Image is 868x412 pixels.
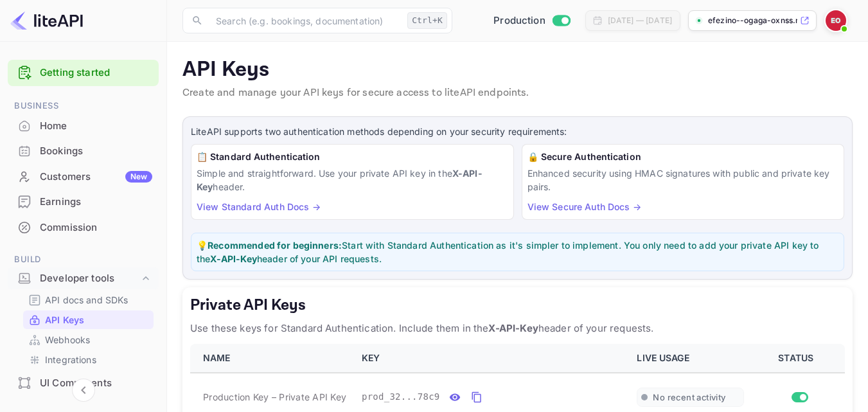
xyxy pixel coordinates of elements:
[8,215,159,240] div: Commission
[203,390,346,404] span: Production Key – Private API Key
[45,313,84,327] p: API Keys
[208,8,402,33] input: Search (e.g. bookings, documentation)
[527,166,839,193] p: Enhanced security using HMAC signatures with public and private key pairs.
[40,144,152,159] div: Bookings
[23,330,154,349] div: Webhooks
[629,344,752,373] th: LIVE USAGE
[8,139,159,164] div: Bookings
[488,13,575,28] div: Switch to Sandbox mode
[10,10,83,31] img: LiteAPI logo
[40,119,152,134] div: Home
[190,295,845,316] h5: Private API Keys
[493,13,545,28] span: Production
[362,390,440,404] span: prod_32...78c9
[8,114,159,139] div: Home
[8,371,159,396] div: UI Components
[23,350,154,369] div: Integrations
[8,190,159,213] a: Earnings
[354,344,629,373] th: KEY
[608,15,672,26] div: [DATE] — [DATE]
[488,322,538,334] strong: X-API-Key
[752,344,845,373] th: STATUS
[45,293,128,307] p: API docs and SDKs
[40,376,152,391] div: UI Components
[527,201,641,212] a: View Secure Auth Docs →
[28,293,148,307] a: API docs and SDKs
[28,313,148,327] a: API Keys
[210,253,256,264] strong: X-API-Key
[8,371,159,395] a: UI Components
[826,10,846,31] img: Efezino Ogaga
[190,344,354,373] th: NAME
[45,353,96,366] p: Integrations
[653,392,725,403] span: No recent activity
[40,66,152,80] a: Getting started
[8,215,159,239] a: Commission
[197,238,838,265] p: 💡 Start with Standard Authentication as it's simpler to implement. You only need to add your priv...
[8,267,159,290] div: Developer tools
[28,353,148,366] a: Integrations
[182,57,853,83] p: API Keys
[197,168,483,192] strong: X-API-Key
[197,166,508,193] p: Simple and straightforward. Use your private API key in the header.
[182,85,853,101] p: Create and manage your API keys for secure access to liteAPI endpoints.
[40,195,152,210] div: Earnings
[8,165,159,190] div: CustomersNew
[72,379,95,402] button: Collapse navigation
[8,139,159,163] a: Bookings
[8,190,159,215] div: Earnings
[23,291,154,309] div: API docs and SDKs
[40,170,152,184] div: Customers
[190,321,845,336] p: Use these keys for Standard Authentication. Include them in the header of your requests.
[8,165,159,188] a: CustomersNew
[8,99,159,113] span: Business
[8,253,159,267] span: Build
[527,150,839,164] h6: 🔒 Secure Authentication
[8,114,159,138] a: Home
[45,333,90,346] p: Webhooks
[197,150,508,164] h6: 📋 Standard Authentication
[708,15,797,26] p: efezino--ogaga-oxnss.n...
[407,12,447,29] div: Ctrl+K
[28,333,148,346] a: Webhooks
[197,201,321,212] a: View Standard Auth Docs →
[40,220,152,235] div: Commission
[40,271,139,286] div: Developer tools
[191,125,844,139] p: LiteAPI supports two authentication methods depending on your security requirements:
[8,60,159,86] div: Getting started
[208,240,342,251] strong: Recommended for beginners:
[23,310,154,329] div: API Keys
[125,171,152,183] div: New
